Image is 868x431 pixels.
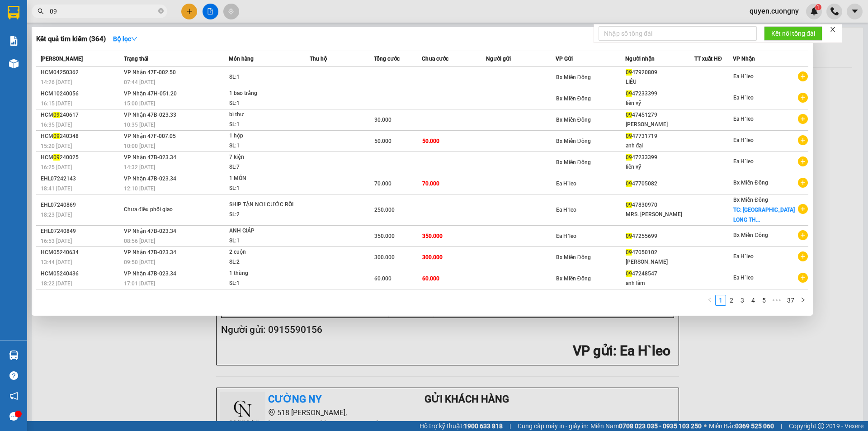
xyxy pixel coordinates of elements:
[626,112,632,118] span: 09
[38,8,44,14] span: search
[41,164,72,171] span: 16:25 [DATE]
[726,295,737,306] li: 2
[8,19,71,31] div: 0915590156
[9,371,18,380] span: question-circle
[41,174,121,184] div: EHL07242143
[9,392,18,400] span: notification
[229,269,297,279] div: 1 thùng
[733,73,754,80] span: Ea H`leo
[124,69,176,76] span: VP Nhận 47F-002.50
[124,79,155,85] span: 07:44 [DATE]
[556,233,576,239] span: Ea H`leo
[229,141,297,151] div: SL: 1
[229,210,297,220] div: SL: 2
[124,56,148,62] span: Trạng thái
[124,175,176,182] span: VP Nhận 47B-023.34
[124,259,155,265] span: 09:50 [DATE]
[798,230,808,240] span: plus-circle
[733,180,768,186] span: Bx Miền Đông
[626,99,694,108] div: liên vỹ
[124,249,176,256] span: VP Nhận 47B-023.34
[737,295,748,306] li: 3
[124,90,177,97] span: VP Nhận 47H-051.20
[8,8,71,19] div: Ea H`leo
[733,197,768,203] span: Bx Miền Đông
[7,47,72,58] div: 40.000
[556,74,591,81] span: Bx Miền Đông
[759,295,769,306] li: 5
[733,158,754,165] span: Ea H`leo
[798,156,808,166] span: plus-circle
[229,184,297,194] div: SL: 1
[759,295,769,305] a: 5
[784,295,797,306] li: 37
[625,56,655,62] span: Người nhận
[124,164,155,171] span: 14:32 [DATE]
[41,227,121,236] div: EHL07240849
[556,138,591,144] span: Bx Miền Đông
[626,257,694,267] div: [PERSON_NAME]
[626,133,632,139] span: 09
[36,34,106,44] h3: Kết quả tìm kiếm ( 364 )
[124,185,155,192] span: 12:10 [DATE]
[556,56,573,62] span: VP Gửi
[556,159,591,166] span: Bx Miền Đông
[41,269,121,279] div: HCM05240436
[626,180,632,187] span: 09
[41,79,72,85] span: 14:26 [DATE]
[9,412,18,421] span: message
[9,59,19,68] img: warehouse-icon
[422,180,439,187] span: 70.000
[556,254,591,260] span: Bx Miền Đông
[733,232,768,238] span: Bx Miền Đông
[229,236,297,246] div: SL: 1
[124,205,192,215] div: Chưa điều phối giao
[158,7,164,16] span: close-circle
[41,122,72,128] span: 16:35 [DATE]
[486,56,511,62] span: Người gửi
[8,9,22,18] span: Gửi:
[422,275,439,282] span: 60.000
[131,36,137,42] span: down
[626,68,694,77] div: 47920809
[626,141,694,151] div: anh đại
[704,295,715,306] button: left
[229,226,297,236] div: ANH GIÁP
[8,64,141,86] div: Tên hàng: 1 hộp giấy nhỏ ( : 1 )
[797,295,808,306] li: Next Page
[53,154,60,161] span: 09
[626,233,632,239] span: 09
[626,270,632,277] span: 09
[784,295,797,305] a: 37
[626,120,694,129] div: [PERSON_NAME]
[229,257,297,267] div: SL: 2
[626,210,694,219] div: MRS. [PERSON_NAME]
[229,110,297,120] div: bì thư
[733,275,754,281] span: Ea H`leo
[626,200,694,210] div: 47830970
[599,26,757,41] input: Nhập số tổng đài
[626,162,694,172] div: liên vỹ
[41,185,72,192] span: 18:41 [DATE]
[77,8,141,29] div: VP An Sương
[41,100,72,107] span: 16:15 [DATE]
[830,26,836,33] span: close
[704,295,715,306] li: Previous Page
[229,99,297,109] div: SL: 1
[41,259,72,265] span: 13:44 [DATE]
[733,116,754,122] span: Ea H`leo
[733,253,754,260] span: Ea H`leo
[422,254,443,260] span: 300.000
[9,350,19,360] img: warehouse-icon
[707,297,712,303] span: left
[694,56,722,62] span: TT xuất HĐ
[626,269,694,279] div: 47248547
[229,162,297,172] div: SL: 7
[310,56,327,62] span: Thu hộ
[41,143,72,149] span: 15:20 [DATE]
[53,133,60,139] span: 09
[229,152,297,162] div: 7 kiện
[798,71,808,81] span: plus-circle
[626,232,694,241] div: 47255699
[158,8,164,14] span: close-circle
